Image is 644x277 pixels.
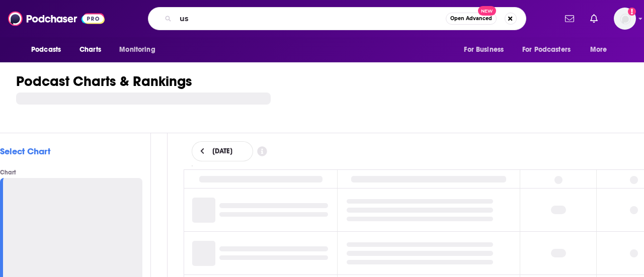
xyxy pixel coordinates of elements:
[516,40,585,59] button: open menu
[561,10,578,27] a: Show notifications dropdown
[457,40,516,59] button: open menu
[212,148,232,155] span: [DATE]
[583,40,620,59] button: open menu
[73,40,107,59] a: Charts
[628,8,636,16] svg: Add a profile image
[148,7,526,30] div: Search podcasts, credits, & more...
[8,9,105,28] img: Podchaser - Follow, Share and Rate Podcasts
[614,8,636,30] button: Show profile menu
[446,13,497,25] button: Open AdvancedNew
[522,43,571,57] span: For Podcasters
[31,43,61,57] span: Podcasts
[119,43,155,57] span: Monitoring
[464,43,504,57] span: For Business
[614,8,636,30] span: Logged in as dbartlett
[450,16,492,21] span: Open Advanced
[590,43,607,57] span: More
[24,40,74,59] button: open menu
[478,6,496,16] span: New
[586,10,602,27] a: Show notifications dropdown
[176,11,446,27] input: Search podcasts, credits, & more...
[614,8,636,30] img: User Profile
[112,40,168,59] button: open menu
[79,43,101,57] span: Charts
